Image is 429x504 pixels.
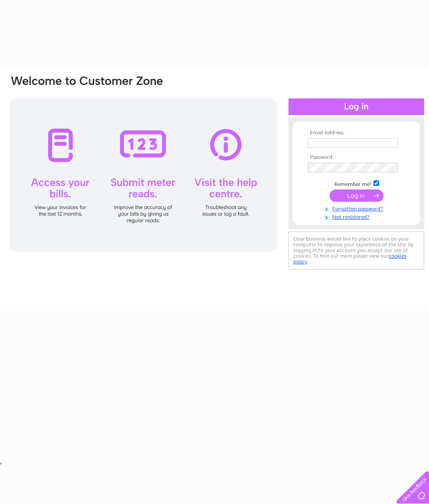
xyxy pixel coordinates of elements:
th: Email Address: [306,130,407,136]
a: Not registered? [308,212,407,220]
div: Clear Business would like to place cookies on your computer to improve your experience of the sit... [288,231,424,269]
th: Password: [306,154,407,161]
td: Remember me? [306,179,407,188]
a: cookies policy [293,253,406,265]
a: Forgotten password? [308,204,407,212]
input: Submit [330,189,383,202]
